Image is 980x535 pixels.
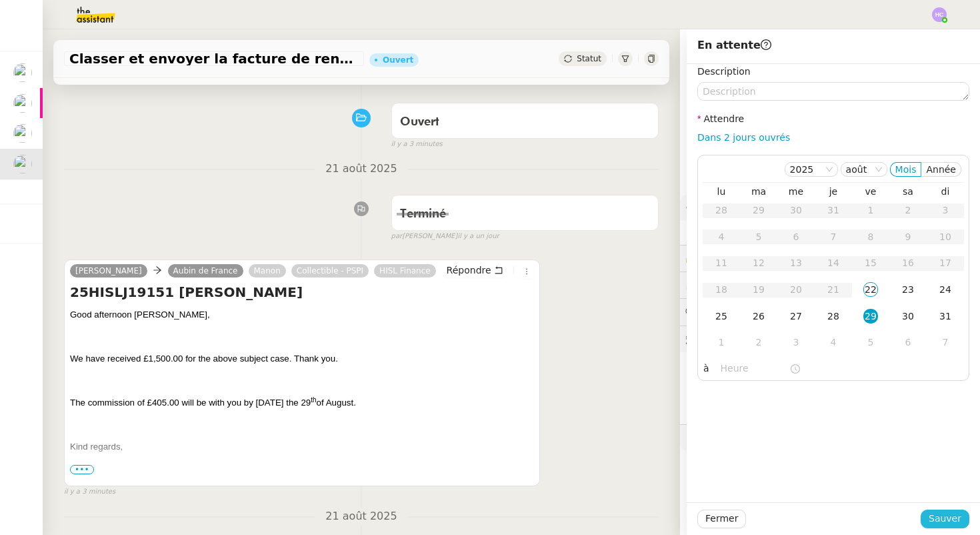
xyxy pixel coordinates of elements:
td: 01/09/2025 [703,330,740,356]
span: il y a 3 minutes [64,486,115,498]
div: 4 [826,335,841,350]
span: Classer et envoyer la facture de renouvellement [69,52,359,65]
a: Collectible - PSPI [291,265,369,277]
img: svg [932,7,947,22]
button: Sauver [921,510,969,528]
td: 05/09/2025 [852,330,889,356]
span: ⚙️ [685,200,755,215]
span: à [703,361,709,376]
span: Fermer [705,511,738,526]
th: mer. [777,185,815,197]
span: [PERSON_NAME] [75,266,142,276]
td: 26/08/2025 [740,304,777,330]
div: 3 [789,335,803,350]
td: 27/08/2025 [777,304,815,330]
img: users%2FTDxDvmCjFdN3QFePFNGdQUcJcQk1%2Favatar%2F0cfb3a67-8790-4592-a9ec-92226c678442 [13,94,32,113]
td: 04/09/2025 [815,330,852,356]
div: 💬Commentaires [680,299,980,325]
span: il y a un jour [457,231,499,242]
div: 1 [714,335,729,350]
span: ••• [70,465,94,474]
div: 22 [863,282,878,297]
span: Répondre [447,263,491,277]
div: Ouvert [383,56,413,64]
th: ven. [852,185,889,197]
div: 29 [863,309,878,324]
span: Ouvert [400,116,439,128]
div: ⏲️Tâches 47:15 [680,272,980,298]
div: 🕵️Autres demandes en cours 7 [680,326,980,352]
nz-select-item: août [846,163,882,176]
div: 31 [938,309,953,324]
div: 🧴Autres [680,425,980,451]
td: 28/08/2025 [815,304,852,330]
div: 5 [863,335,878,350]
div: 6 [901,335,915,350]
td: 23/08/2025 [889,277,927,304]
td: 03/09/2025 [777,330,815,356]
span: 🕵️ [685,334,852,344]
span: 21 août 2025 [315,508,407,526]
button: Fermer [697,510,746,528]
div: 7 [938,335,953,350]
span: il y a 3 minutes [391,139,443,150]
a: Dans 2 jours ouvrés [697,132,790,143]
td: 22/08/2025 [852,277,889,304]
td: 24/08/2025 [927,277,964,304]
th: sam. [889,185,927,197]
div: 🔐Données client [680,245,980,272]
td: 25/08/2025 [703,304,740,330]
th: lun. [703,185,740,197]
a: Aubin de France [168,265,243,277]
span: Good afternoon [PERSON_NAME], [70,310,210,320]
td: 31/08/2025 [927,304,964,330]
small: [PERSON_NAME] [391,231,499,242]
div: 2 [751,335,766,350]
span: The commission of £405.00 will be with you by [DATE] the 29 of August. [70,398,356,408]
div: 24 [938,282,953,297]
div: 27 [789,309,803,324]
label: Attendre [697,113,744,124]
div: ⚙️Procédures [680,195,980,221]
span: ⏲️ [685,280,783,290]
div: 28 [826,309,841,324]
span: 🔐 [685,251,772,266]
td: 07/09/2025 [927,330,964,356]
th: jeu. [815,185,852,197]
div: 23 [901,282,915,297]
input: Heure [721,361,789,376]
img: users%2Fa6PbEmLwvGXylUqKytRPpDpAx153%2Favatar%2Ffanny.png [13,63,32,82]
label: Description [697,66,751,77]
sup: th [311,396,316,404]
div: 30 [901,309,915,324]
img: users%2FNmPW3RcGagVdwlUj0SIRjiM8zA23%2Favatar%2Fb3e8f68e-88d8-429d-a2bd-00fb6f2d12db [13,124,32,143]
img: users%2FSclkIUIAuBOhhDrbgjtrSikBoD03%2Favatar%2F48cbc63d-a03d-4817-b5bf-7f7aeed5f2a9 [13,155,32,173]
span: 💬 [685,306,771,317]
div: 26 [751,309,766,324]
a: Manon [249,265,286,277]
span: Année [926,164,956,175]
span: Statut [577,54,601,63]
span: Kind regards, [70,442,123,452]
button: Répondre [442,263,508,278]
span: We have received £1,500.00 for the above subject case. Thank you. [70,354,338,364]
td: 29/08/2025 [852,304,889,330]
span: 🧴 [685,432,727,443]
span: En attente [697,39,771,51]
div: 25 [714,309,729,324]
nz-select-item: 2025 [790,163,833,176]
td: 06/09/2025 [889,330,927,356]
span: HISL Finance [379,266,431,276]
span: 21 août 2025 [315,160,407,178]
td: 30/08/2025 [889,304,927,330]
span: Sauver [929,511,961,526]
span: par [391,231,403,242]
span: Mois [895,164,917,175]
th: dim. [927,185,964,197]
th: mar. [740,185,777,197]
span: Terminé [400,208,446,220]
h4: 25HISLJ19151 [PERSON_NAME] [70,283,534,302]
td: 02/09/2025 [740,330,777,356]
